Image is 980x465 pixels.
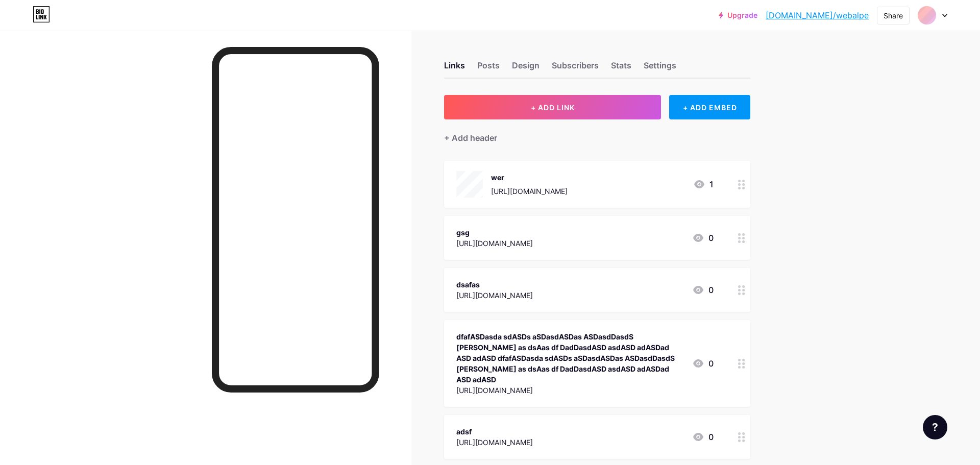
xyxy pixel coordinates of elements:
[531,103,575,112] span: + ADD LINK
[456,279,533,290] div: dsafas
[669,95,750,119] div: + ADD EMBED
[884,10,903,21] div: Share
[692,232,714,244] div: 0
[456,426,533,437] div: adsf
[692,431,714,443] div: 0
[444,132,497,144] div: + Add header
[512,59,540,78] div: Design
[692,357,714,370] div: 0
[491,172,568,183] div: wer
[456,290,533,301] div: [URL][DOMAIN_NAME]
[693,178,714,190] div: 1
[456,385,684,396] div: [URL][DOMAIN_NAME]
[456,227,533,238] div: gsg
[552,59,599,78] div: Subscribers
[456,331,684,385] div: dfafASDasda sdASDs aSDasdASDas ASDasdDasdS [PERSON_NAME] as dsAas df DadDasdASD asdASD adASDad AS...
[477,59,500,78] div: Posts
[692,284,714,296] div: 0
[444,95,661,119] button: + ADD LINK
[456,238,533,249] div: [URL][DOMAIN_NAME]
[456,437,533,448] div: [URL][DOMAIN_NAME]
[644,59,676,78] div: Settings
[611,59,631,78] div: Stats
[766,9,869,21] a: [DOMAIN_NAME]/webalpe
[444,59,465,78] div: Links
[491,186,568,197] div: [URL][DOMAIN_NAME]
[719,11,757,19] a: Upgrade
